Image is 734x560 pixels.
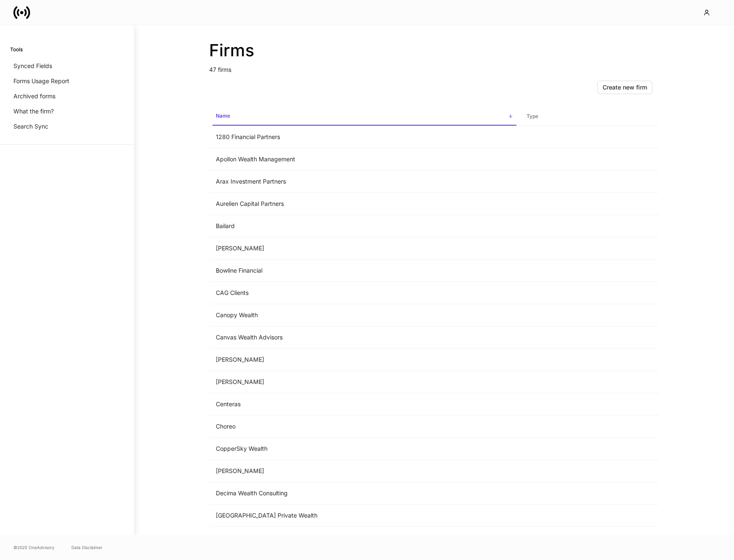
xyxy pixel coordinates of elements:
[10,104,124,119] a: What the firm?
[71,544,102,551] a: Data Disclaimer
[209,282,520,304] td: CAG Clients
[10,45,23,53] h6: Tools
[209,148,520,171] td: Apollon Wealth Management
[209,349,520,371] td: [PERSON_NAME]
[527,112,538,120] h6: Type
[209,304,520,326] td: Canopy Wealth
[212,108,516,126] span: Name
[209,126,520,148] td: 1280 Financial Partners
[10,119,124,134] a: Search Sync
[209,193,520,215] td: Aurelien Capital Partners
[209,415,520,438] td: Choreo
[209,460,520,482] td: [PERSON_NAME]
[209,215,520,237] td: Bailard
[13,77,69,85] p: Forms Usage Report
[209,371,520,393] td: [PERSON_NAME]
[209,326,520,349] td: Canvas Wealth Advisors
[13,122,48,131] p: Search Sync
[209,260,520,282] td: Bowline Financial
[209,527,520,549] td: Dispatch
[209,505,520,527] td: [GEOGRAPHIC_DATA] Private Wealth
[209,40,659,60] h2: Firms
[209,171,520,193] td: Arax Investment Partners
[523,108,656,125] span: Type
[209,393,520,415] td: Centeras
[13,107,54,116] p: What the firm?
[216,112,230,120] h6: Name
[209,60,659,74] p: 47 firms
[209,482,520,505] td: Decima Wealth Consulting
[209,438,520,460] td: CopperSky Wealth
[10,74,124,89] a: Forms Usage Report
[603,84,647,90] div: Create new firm
[10,58,124,74] a: Synced Fields
[13,92,55,100] p: Archived forms
[597,81,653,94] button: Create new firm
[13,544,55,551] span: © 2025 OneAdvisory
[13,62,52,70] p: Synced Fields
[10,89,124,104] a: Archived forms
[209,237,520,260] td: [PERSON_NAME]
